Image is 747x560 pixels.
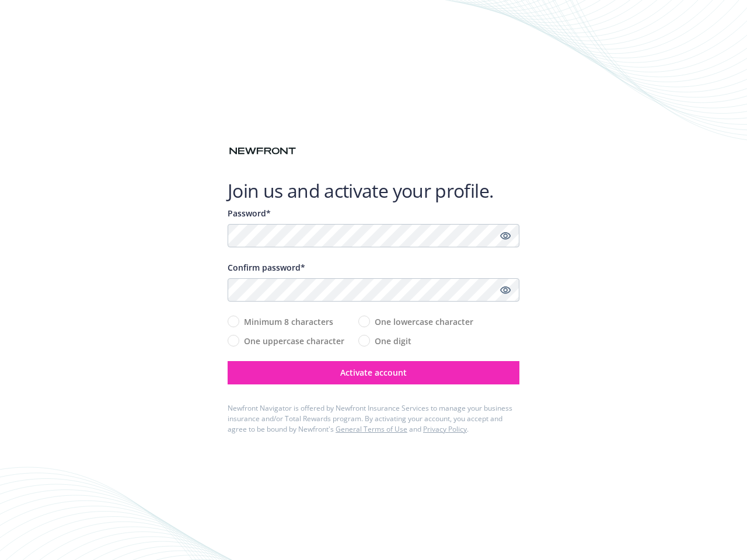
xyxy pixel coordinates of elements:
input: Confirm your unique password... [228,278,519,302]
span: Minimum 8 characters [244,316,333,328]
span: Confirm password* [228,262,305,273]
img: Newfront logo [228,145,298,157]
input: Enter a unique password... [228,224,519,247]
span: One uppercase character [244,335,344,347]
span: Password* [228,208,271,219]
div: Newfront Navigator is offered by Newfront Insurance Services to manage your business insurance an... [228,403,519,435]
button: Activate account [228,361,519,384]
a: Show password [498,229,512,243]
span: One lowercase character [375,316,473,328]
span: One digit [375,335,411,347]
a: Privacy Policy [423,424,467,434]
h1: Join us and activate your profile. [228,179,519,202]
span: Activate account [340,367,407,378]
a: Show password [498,283,512,297]
a: General Terms of Use [336,424,407,434]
